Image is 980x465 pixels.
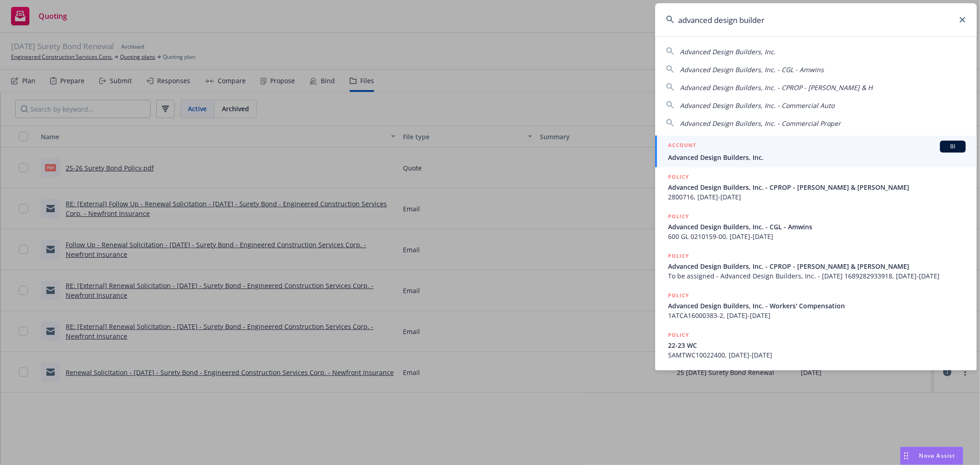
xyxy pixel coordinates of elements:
[668,141,696,152] h5: ACCOUNT
[655,167,977,207] a: POLICYAdvanced Design Builders, Inc. - CPROP - [PERSON_NAME] & [PERSON_NAME]2800716, [DATE]-[DATE]
[655,246,977,286] a: POLICYAdvanced Design Builders, Inc. - CPROP - [PERSON_NAME] & [PERSON_NAME]To be assigned - Adva...
[668,330,689,340] h5: POLICY
[668,192,966,202] span: 2800716, [DATE]-[DATE]
[919,452,956,459] span: Nova Assist
[901,447,912,465] div: Drag to move
[668,212,689,221] h5: POLICY
[900,447,963,465] button: Nova Assist
[680,65,824,74] span: Advanced Design Builders, Inc. - CGL - Amwins
[655,286,977,325] a: POLICYAdvanced Design Builders, Inc. - Workers' Compensation1ATCA16000383-2, [DATE]-[DATE]
[655,325,977,365] a: POLICY22-23 WCSAMTWC10022400, [DATE]-[DATE]
[668,153,966,162] span: Advanced Design Builders, Inc.
[668,311,966,320] span: 1ATCA16000383-2, [DATE]-[DATE]
[668,350,966,360] span: SAMTWC10022400, [DATE]-[DATE]
[668,301,966,311] span: Advanced Design Builders, Inc. - Workers' Compensation
[655,136,977,167] a: ACCOUNTBIAdvanced Design Builders, Inc.
[668,271,966,281] span: To be assigned - Advanced Design Builders, Inc. - [DATE] 1689282933918, [DATE]-[DATE]
[680,101,834,110] span: Advanced Design Builders, Inc. - Commercial Auto
[680,119,841,128] span: Advanced Design Builders, Inc. - Commercial Proper
[668,222,966,232] span: Advanced Design Builders, Inc. - CGL - Amwins
[655,207,977,246] a: POLICYAdvanced Design Builders, Inc. - CGL - Amwins600 GL 0210159-00, [DATE]-[DATE]
[668,232,966,241] span: 600 GL 0210159-00, [DATE]-[DATE]
[668,340,966,350] span: 22-23 WC
[668,182,966,192] span: Advanced Design Builders, Inc. - CPROP - [PERSON_NAME] & [PERSON_NAME]
[668,261,966,271] span: Advanced Design Builders, Inc. - CPROP - [PERSON_NAME] & [PERSON_NAME]
[655,3,977,36] input: Search...
[680,83,872,92] span: Advanced Design Builders, Inc. - CPROP - [PERSON_NAME] & H
[668,172,689,181] h5: POLICY
[944,142,962,151] span: BI
[680,47,776,56] span: Advanced Design Builders, Inc.
[668,291,689,300] h5: POLICY
[668,251,689,261] h5: POLICY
